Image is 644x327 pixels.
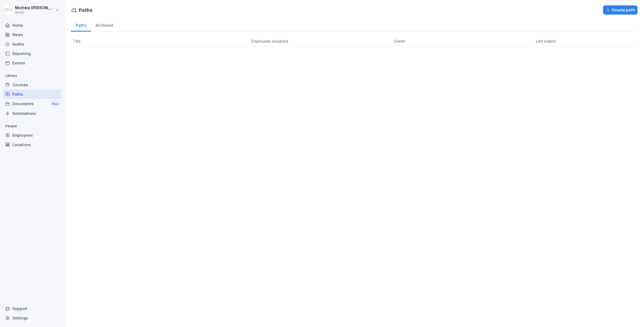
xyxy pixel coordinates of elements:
[3,39,61,49] a: Audits
[3,122,61,130] p: People
[3,313,61,323] a: Settings
[51,101,60,107] div: New
[3,80,61,90] a: Courses
[3,130,61,140] a: Employees
[606,7,635,13] div: Create path
[91,18,117,32] a: Archived
[251,39,288,43] span: Employees assigned
[3,304,61,313] div: Support
[3,20,61,30] a: Home
[3,49,61,58] a: Reporting
[73,39,81,43] span: Title
[394,39,406,43] span: Owner
[3,109,61,118] a: Automations
[15,6,54,10] p: Michela [PERSON_NAME]
[71,18,91,32] a: Paths
[3,58,61,68] a: Events
[603,5,638,15] button: Create path
[3,140,61,149] a: Locations
[15,11,54,14] p: Sironi
[3,99,61,109] a: DocumentsNew
[536,39,556,43] span: Last edited
[3,71,61,80] p: Library
[3,30,61,39] a: News
[3,99,61,109] div: Documents
[3,90,61,99] a: Paths
[79,6,92,14] h1: Paths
